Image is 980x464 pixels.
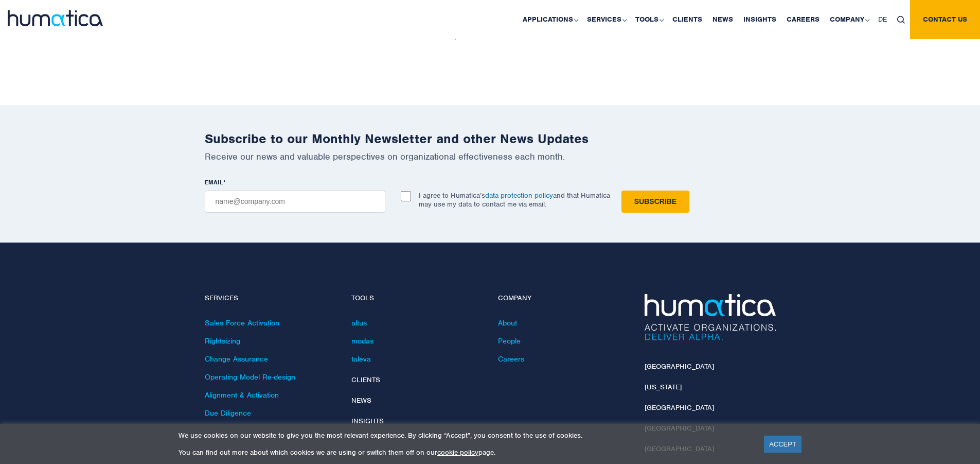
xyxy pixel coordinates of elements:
a: cookie policy [437,448,478,457]
a: [GEOGRAPHIC_DATA] [645,403,714,412]
h4: Services [205,294,336,303]
span: EMAIL [205,178,223,186]
a: Alignment & Activation [205,390,279,400]
a: Rightsizing [205,336,240,346]
h4: Tools [351,294,483,303]
a: News [351,396,371,405]
a: Change Assurance [205,354,268,364]
a: [US_STATE] [645,383,682,391]
a: Clients [351,375,380,384]
p: Receive our news and valuable perspectives on organizational effectiveness each month. [205,151,776,162]
span: DE [878,15,887,24]
a: taleva [351,354,371,364]
a: data protection policy [485,191,553,200]
a: About [498,318,517,328]
h4: Company [498,294,629,303]
img: logo [8,10,103,26]
a: modas [351,336,373,346]
img: search_icon [897,16,905,24]
a: People [498,336,521,346]
a: Operating Model Re-design [205,372,295,382]
a: altus [351,318,367,328]
a: Due Diligence [205,408,251,418]
a: ACCEPT [764,436,801,453]
a: Sales Force Activation [205,318,279,328]
a: Careers [498,354,524,364]
p: You can find out more about which cookies we are using or switch them off on our page. [179,448,751,457]
input: I agree to Humatica’sdata protection policyand that Humatica may use my data to contact me via em... [401,191,411,201]
p: I agree to Humatica’s and that Humatica may use my data to contact me via email. [419,191,610,209]
a: Insights [351,417,384,425]
h2: Subscribe to our Monthly Newsletter and other News Updates [205,131,776,147]
p: We use cookies on our website to give you the most relevant experience. By clicking “Accept”, you... [179,431,751,440]
img: Humatica [645,294,776,340]
input: Subscribe [621,191,689,213]
a: [GEOGRAPHIC_DATA] [645,362,714,371]
input: name@company.com [205,191,385,213]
